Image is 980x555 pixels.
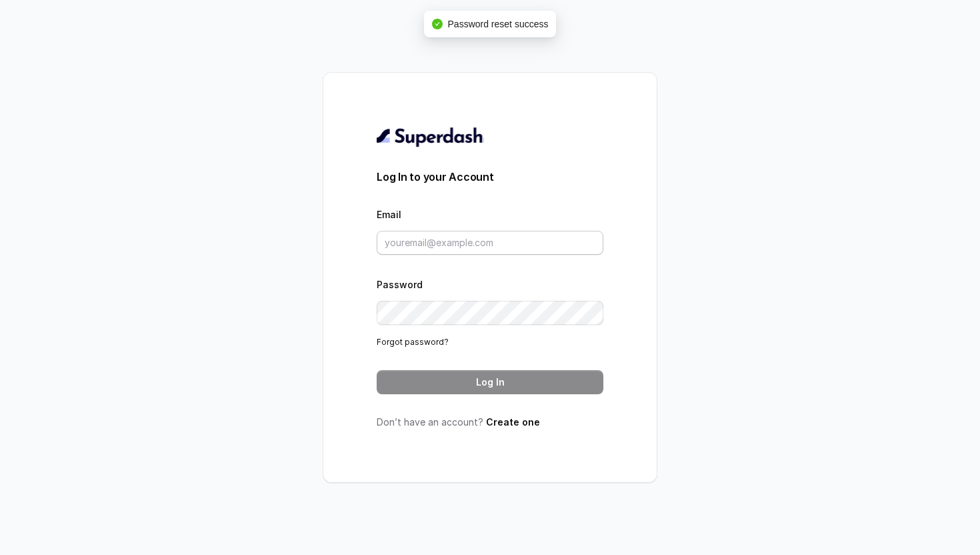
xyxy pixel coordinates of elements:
[448,19,549,29] span: Password reset success
[377,416,603,429] p: Don’t have an account?
[377,279,423,290] label: Password
[377,370,603,394] button: Log In
[377,169,603,185] h3: Log In to your Account
[486,416,540,428] a: Create one
[377,126,484,147] img: light.svg
[377,231,603,255] input: youremail@example.com
[377,209,401,220] label: Email
[432,19,443,29] span: check-circle
[377,337,449,347] a: Forgot password?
